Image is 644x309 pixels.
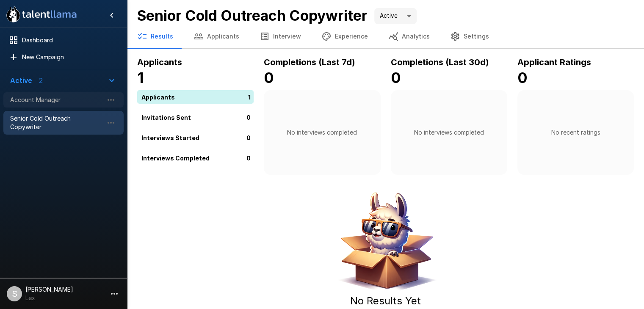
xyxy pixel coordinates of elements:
b: 0 [517,69,528,86]
b: Completions (Last 30d) [391,57,489,67]
p: No interviews completed [414,128,484,137]
button: Applicants [183,25,249,48]
button: Experience [311,25,378,48]
img: Animated document [333,188,439,294]
p: 0 [246,153,251,162]
button: Results [127,25,183,48]
button: Interview [249,25,311,48]
b: 0 [264,69,274,86]
p: No recent ratings [551,128,600,137]
b: Senior Cold Outreach Copywriter [137,7,368,24]
b: Completions (Last 7d) [264,57,355,67]
p: No interviews completed [287,128,357,137]
p: 1 [248,92,251,101]
p: 0 [246,113,251,121]
div: Active [374,8,417,24]
b: 1 [137,69,144,86]
button: Settings [440,25,499,48]
b: 0 [391,69,401,86]
h5: No Results Yet [350,294,421,308]
button: Analytics [378,25,440,48]
p: 0 [246,133,251,142]
b: Applicants [137,57,182,67]
b: Applicant Ratings [517,57,591,67]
